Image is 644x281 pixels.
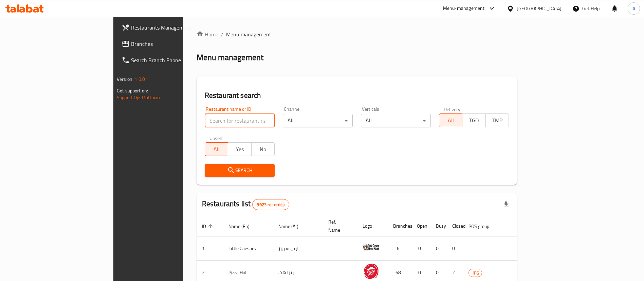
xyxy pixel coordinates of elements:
button: TGO [462,113,485,127]
h2: Restaurant search [205,90,509,101]
span: POS group [468,222,498,230]
h2: Restaurants list [202,199,289,210]
span: Name (Ar) [278,222,307,230]
div: Export file [498,196,514,213]
td: ليتل سيزرز [273,236,323,261]
td: 0 [411,236,430,261]
span: Yes [231,144,249,154]
td: 0 [447,236,463,261]
a: Search Branch Phone [116,52,221,68]
span: Search Branch Phone [131,56,216,64]
th: Open [411,216,430,236]
img: Pizza Hut [363,263,380,280]
span: Menu management [226,30,271,38]
span: A [632,5,635,12]
button: TMP [485,113,509,127]
img: Little Caesars [363,239,380,256]
a: Support.OpsPlatform [117,93,160,102]
button: All [205,142,228,156]
span: No [254,144,272,154]
a: Branches [116,36,221,52]
button: Yes [228,142,251,156]
td: Little Caesars [223,236,273,261]
h2: Menu management [197,52,263,63]
span: All [442,116,460,125]
a: Restaurants Management [116,19,221,36]
nav: breadcrumb [197,30,517,38]
span: Get support on: [117,86,148,95]
td: 6 [388,236,411,261]
span: Version: [117,75,133,84]
div: [GEOGRAPHIC_DATA] [517,5,562,12]
th: Closed [447,216,463,236]
th: Busy [430,216,447,236]
span: Search [210,166,269,175]
label: Upsell [209,136,222,140]
div: All [283,114,353,127]
button: No [251,142,275,156]
th: Logo [357,216,388,236]
span: Ref. Name [328,218,349,234]
span: 1.0.0 [134,75,145,84]
li: / [221,30,223,38]
span: 9923 record(s) [253,201,289,208]
button: All [439,113,462,127]
span: KFG [469,269,482,277]
label: Delivery [444,107,461,111]
th: Branches [388,216,411,236]
div: Menu-management [443,4,485,13]
span: TMP [489,116,506,125]
span: Name (En) [228,222,258,230]
span: ID [202,222,215,230]
div: All [361,114,431,127]
span: All [208,144,225,154]
button: Search [205,164,275,177]
td: 0 [430,236,447,261]
span: Branches [131,40,216,48]
span: TGO [465,116,483,125]
input: Search for restaurant name or ID.. [205,114,275,127]
div: Total records count [252,199,289,210]
span: Restaurants Management [131,23,216,32]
